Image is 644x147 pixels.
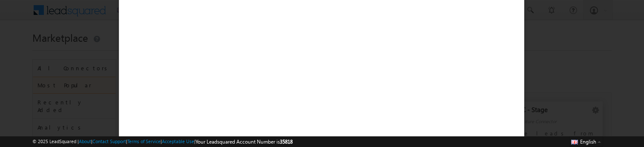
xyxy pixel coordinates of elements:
span: Your Leadsquared Account Number is [195,138,293,145]
button: English [569,136,603,147]
span: 35818 [280,138,293,145]
a: About [79,138,91,144]
a: Terms of Service [127,138,161,144]
span: English [580,138,596,145]
a: Contact Support [92,138,126,144]
a: Acceptable Use [162,138,194,144]
span: © 2025 LeadSquared | | | | | [32,138,293,146]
